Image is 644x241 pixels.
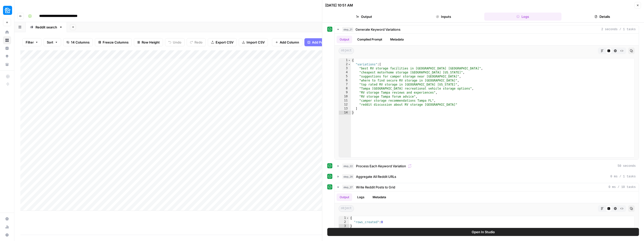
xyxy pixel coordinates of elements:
div: 4 [339,70,351,74]
span: step_22 [342,164,354,169]
span: Export CSV [216,40,233,45]
button: Logs [484,13,562,21]
div: [DATE] 10:51 AM [325,3,353,8]
button: Inputs [405,13,482,21]
button: 0 ms / 10 tasks [335,183,639,191]
button: Details [563,13,641,21]
a: Opportunities [3,52,11,60]
span: Add Column [280,40,299,45]
span: Sort [47,40,53,45]
span: Filter [26,40,34,45]
div: 10 [339,95,351,99]
span: step_21 [342,27,353,32]
span: Toggle code folding, rows 2 through 13 [348,62,351,66]
img: Neighbor Logo [3,6,12,15]
button: 2 seconds / 1 tasks [335,25,639,33]
div: 3 [339,224,349,228]
span: Import CSV [247,40,265,45]
a: Browse [3,36,11,44]
button: Output [325,13,403,21]
div: 14 [339,111,351,115]
span: Toggle code folding, rows 1 through 14 [348,58,351,62]
a: Settings [3,215,11,223]
button: 0 ms / 1 tasks [335,173,639,181]
span: object [339,205,354,212]
a: Your Data [3,60,11,68]
a: Reddit search [26,22,67,32]
button: Open In Studio [327,228,639,236]
span: object [339,48,354,54]
span: step_26 [342,174,354,179]
button: Output [337,193,352,201]
button: Redo [187,38,206,46]
button: Undo [165,38,185,46]
button: Metadata [370,193,389,201]
button: Add Power Agent [304,38,342,46]
button: 14 Columns [63,38,93,46]
span: Freeze Columns [103,40,129,45]
div: 2 seconds / 1 tasks [335,34,639,159]
button: Workspace: Neighbor [3,4,11,17]
span: 0 ms / 10 tasks [609,185,636,189]
div: 6 [339,78,351,83]
div: Reddit search [35,25,57,30]
span: Process Each Keyword Variation [356,164,406,169]
div: 2 [339,62,351,66]
div: 12 [339,103,351,107]
span: Aggregate All Reddit URLs [356,174,396,179]
button: Row Height [134,38,163,46]
button: Output [337,36,352,43]
a: Usage [3,223,11,231]
div: 8 [339,87,351,91]
span: Toggle code folding, rows 1 through 3 [346,216,349,220]
button: Add Column [272,38,302,46]
div: 1 [339,216,349,220]
span: Write Reddit Posts to Grid [356,185,395,190]
div: 3 [339,66,351,70]
div: 7 [339,83,351,87]
span: Open In Studio [472,229,495,234]
button: Freeze Columns [95,38,132,46]
div: 1 [339,58,351,62]
div: 2 [339,220,349,224]
button: Import CSV [239,38,268,46]
button: Filter [22,38,42,46]
button: Sort [44,38,61,46]
span: Add Power Agent [312,40,339,45]
div: 13 [339,107,351,111]
span: Undo [173,40,181,45]
button: Compiled Prompt [354,36,385,43]
button: 50 seconds [335,162,639,170]
span: 0 ms / 1 tasks [610,174,636,179]
div: 11 [339,99,351,103]
button: Logs [354,193,368,201]
span: Row Height [142,40,160,45]
a: Home [3,28,11,36]
span: 50 seconds [618,164,636,168]
span: Redo [194,40,203,45]
a: Insights [3,44,11,52]
button: Export CSV [208,38,237,46]
button: Metadata [387,36,407,43]
span: step_27 [342,185,354,190]
button: Help + Support [3,231,11,239]
div: 9 [339,91,351,95]
span: 14 Columns [71,40,90,45]
div: 5 [339,74,351,78]
span: 2 seconds / 1 tasks [601,27,636,32]
span: Generate Keyword Variations [355,27,400,32]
